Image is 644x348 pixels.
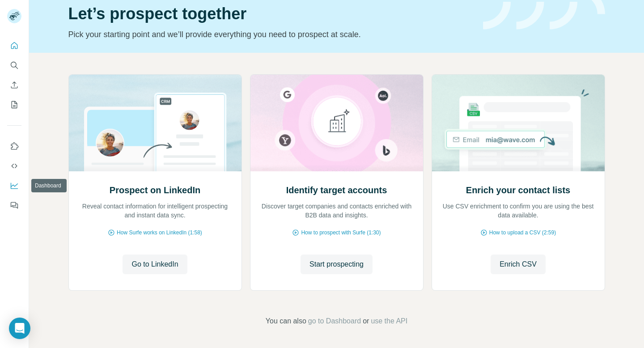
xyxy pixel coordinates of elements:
[110,184,200,196] h2: Prospect on LinkedIn
[363,316,369,327] span: or
[131,259,178,270] span: Go to LinkedIn
[259,202,414,220] p: Discover target companies and contacts enriched with B2B data and insights.
[466,184,570,196] h2: Enrich your contact lists
[309,259,364,270] span: Start prospecting
[7,38,21,54] button: Quick start
[123,255,187,274] button: Go to LinkedIn
[489,229,556,237] span: How to upload a CSV (2:59)
[9,318,30,339] div: Open Intercom Messenger
[117,229,202,237] span: How Surfe works on LinkedIn (1:58)
[266,316,306,327] span: You can also
[7,57,21,73] button: Search
[7,178,21,194] button: Dashboard
[301,229,381,237] span: How to prospect with Surfe (1:30)
[7,158,21,174] button: Use Surfe API
[301,255,373,274] button: Start prospecting
[7,97,21,113] button: My lists
[7,197,21,213] button: Feedback
[286,184,387,196] h2: Identify target accounts
[68,75,242,171] img: Prospect on LinkedIn
[500,259,537,270] span: Enrich CSV
[371,316,407,327] button: use the API
[68,5,472,23] h1: Let’s prospect together
[78,202,233,220] p: Reveal contact information for intelligent prospecting and instant data sync.
[491,255,546,274] button: Enrich CSV
[7,138,21,154] button: Use Surfe on LinkedIn
[250,75,424,171] img: Identify target accounts
[432,75,605,171] img: Enrich your contact lists
[7,77,21,93] button: Enrich CSV
[441,202,596,220] p: Use CSV enrichment to confirm you are using the best data available.
[308,316,361,327] button: go to Dashboard
[68,28,472,41] p: Pick your starting point and we’ll provide everything you need to prospect at scale.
